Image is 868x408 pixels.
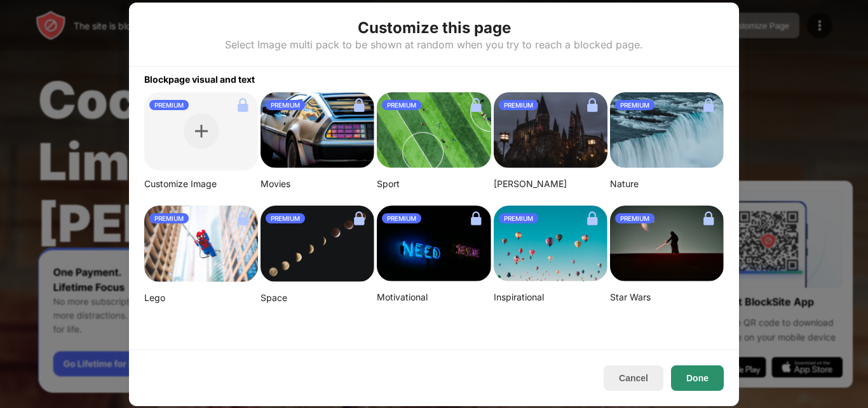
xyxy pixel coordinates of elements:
[129,67,739,85] div: Blockpage visual and text
[195,125,208,137] img: plus.svg
[377,206,491,282] img: alexis-fauvet-qfWf9Muwp-c-unsplash-small.png
[358,18,511,38] div: Customize this page
[615,213,654,223] div: PREMIUM
[261,292,374,304] div: Space
[233,95,253,115] img: lock.svg
[494,92,607,169] img: aditya-vyas-5qUJfO4NU4o-unsplash-small.png
[610,206,724,282] img: image-22-small.png
[349,208,369,229] img: lock.svg
[266,100,305,110] div: PREMIUM
[225,38,643,51] div: Select Image multi pack to be shown at random when you try to reach a blocked page.
[377,292,491,303] div: Motivational
[466,95,486,115] img: lock.svg
[377,178,491,190] div: Sport
[494,292,607,303] div: Inspirational
[582,95,602,115] img: lock.svg
[499,213,538,223] div: PREMIUM
[261,92,374,169] img: image-26.png
[610,178,724,190] div: Nature
[494,206,607,282] img: ian-dooley-DuBNA1QMpPA-unsplash-small.png
[610,292,724,303] div: Star Wars
[698,95,719,115] img: lock.svg
[610,92,724,169] img: aditya-chinchure-LtHTe32r_nA-unsplash.png
[349,95,369,115] img: lock.svg
[261,206,374,283] img: linda-xu-KsomZsgjLSA-unsplash.png
[144,178,258,190] div: Customize Image
[499,100,538,110] div: PREMIUM
[377,92,491,169] img: jeff-wang-p2y4T4bFws4-unsplash-small.png
[582,208,602,229] img: lock.svg
[149,100,189,110] div: PREMIUM
[144,292,258,304] div: Lego
[494,178,607,190] div: [PERSON_NAME]
[233,208,253,229] img: lock.svg
[266,213,305,223] div: PREMIUM
[149,213,189,223] div: PREMIUM
[671,365,724,391] button: Done
[144,206,258,282] img: mehdi-messrro-gIpJwuHVwt0-unsplash-small.png
[698,208,719,229] img: lock.svg
[382,100,421,110] div: PREMIUM
[604,365,663,391] button: Cancel
[466,208,486,229] img: lock.svg
[261,178,374,190] div: Movies
[382,213,421,223] div: PREMIUM
[615,100,654,110] div: PREMIUM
